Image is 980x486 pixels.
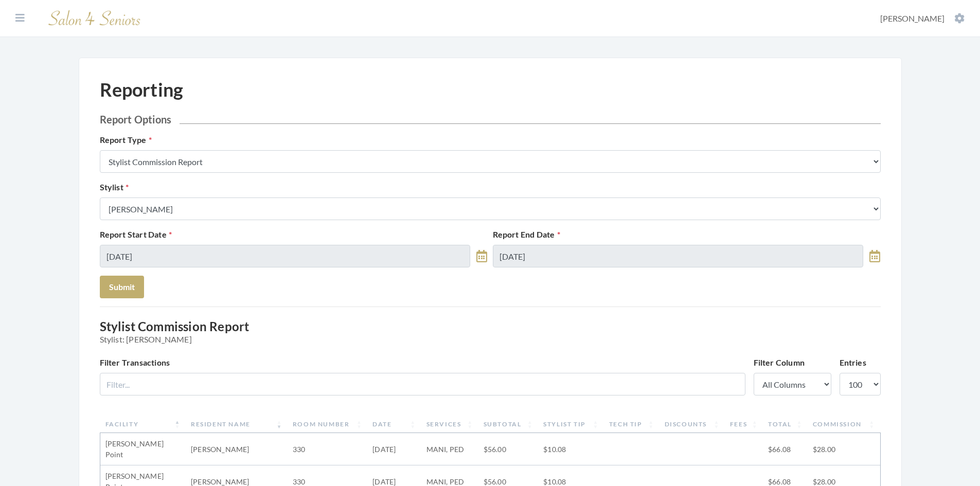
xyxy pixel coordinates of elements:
[754,356,805,369] label: Filter Column
[288,416,368,433] th: Room Number: activate to sort column ascending
[478,416,538,433] th: Subtotal: activate to sort column ascending
[421,433,478,465] td: MANI, PED
[100,319,881,344] h3: Stylist Commission Report
[100,373,745,395] input: Filter...
[100,356,170,369] label: Filter Transactions
[43,6,146,30] img: Salon 4 Seniors
[100,113,881,125] h2: Report Options
[100,334,881,344] span: Stylist: [PERSON_NAME]
[660,416,725,433] th: Discounts: activate to sort column ascending
[763,433,808,465] td: $66.08
[763,416,808,433] th: Total: activate to sort column ascending
[288,433,368,465] td: 330
[186,433,288,465] td: [PERSON_NAME]
[367,433,421,465] td: [DATE]
[877,13,968,24] button: [PERSON_NAME]
[604,416,660,433] th: Tech Tip: activate to sort column ascending
[840,356,866,369] label: Entries
[100,181,129,193] label: Stylist
[880,13,945,23] span: [PERSON_NAME]
[476,245,487,267] a: toggle
[100,245,471,267] input: Select Date
[538,433,604,465] td: $10.08
[367,416,421,433] th: Date: activate to sort column ascending
[493,245,864,267] input: Select Date
[808,416,880,433] th: Commission: activate to sort column ascending
[725,416,763,433] th: Fees: activate to sort column ascending
[100,416,186,433] th: Facility: activate to sort column descending
[100,134,152,146] label: Report Type
[869,245,880,267] a: toggle
[538,416,604,433] th: Stylist Tip: activate to sort column ascending
[478,433,538,465] td: $56.00
[100,276,144,298] button: Submit
[186,416,288,433] th: Resident Name: activate to sort column ascending
[808,433,880,465] td: $28.00
[100,433,186,465] td: [PERSON_NAME] Point
[100,228,172,241] label: Report Start Date
[421,416,478,433] th: Services: activate to sort column ascending
[493,228,560,241] label: Report End Date
[100,79,184,101] h1: Reporting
